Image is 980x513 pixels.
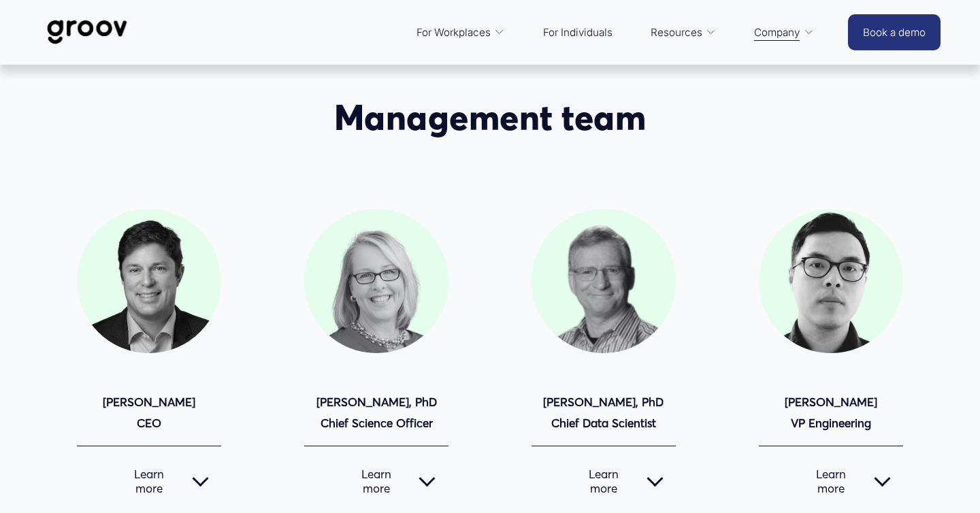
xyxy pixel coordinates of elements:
span: Learn more [89,467,193,495]
span: Learn more [316,467,419,495]
span: Company [754,23,800,42]
strong: [PERSON_NAME], PhD Chief Science Officer [316,395,437,430]
span: Learn more [544,467,647,495]
strong: [PERSON_NAME] VP Engineering [785,395,877,430]
a: For Individuals [536,16,619,48]
a: folder dropdown [410,16,512,48]
a: Book a demo [848,14,941,50]
span: Learn more [771,467,875,495]
a: folder dropdown [644,16,723,48]
strong: [PERSON_NAME] CEO [103,395,195,430]
a: folder dropdown [747,16,821,48]
span: Resources [651,23,702,42]
span: For Workplaces [416,23,491,42]
strong: [PERSON_NAME], PhD Chief Data Scientist [543,395,664,430]
h2: Management team [39,97,941,139]
img: Groov | Workplace Science Platform | Unlock Performance | Drive Results [39,10,135,54]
